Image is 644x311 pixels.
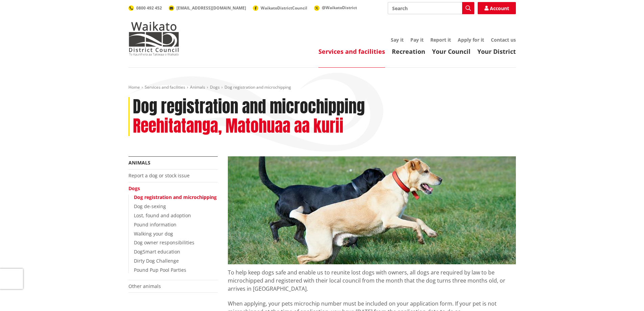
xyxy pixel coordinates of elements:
a: Home [128,84,140,90]
a: Your District [477,47,516,55]
a: Pound Pup Pool Parties [134,267,186,273]
a: Other animals [128,283,161,289]
p: To help keep dogs safe and enable us to reunite lost dogs with owners, all dogs are required by l... [228,264,516,293]
a: Services and facilities [145,84,185,90]
a: Dog owner responsibilities [134,239,194,246]
a: @WaikatoDistrict [314,5,357,10]
a: Lost, found and adoption [134,212,191,219]
a: Services and facilities [318,47,385,55]
span: Dog registration and microchipping [224,84,291,90]
a: Dog registration and microchipping [134,194,217,200]
a: Dogs [210,84,220,90]
a: Animals [128,159,150,166]
span: WaikatoDistrictCouncil [261,5,307,11]
a: Your Council [432,47,471,55]
a: WaikatoDistrictCouncil [253,5,307,11]
a: Report it [430,37,451,43]
span: 0800 492 452 [136,5,162,11]
a: Contact us [491,37,516,43]
input: Search input [388,2,474,14]
a: Pound information [134,221,176,228]
a: Apply for it [458,37,484,43]
a: Say it [391,37,404,43]
span: [EMAIL_ADDRESS][DOMAIN_NAME] [176,5,246,11]
a: Report a dog or stock issue [128,172,190,179]
a: Dog de-sexing [134,203,166,209]
a: Recreation [392,47,425,55]
a: 0800 492 452 [128,5,162,11]
a: DogSmart education [134,248,180,255]
a: Animals [190,84,205,90]
a: [EMAIL_ADDRESS][DOMAIN_NAME] [169,5,246,11]
img: Register your dog [228,156,516,264]
a: Pay it [410,37,424,43]
a: Dogs [128,185,140,192]
nav: breadcrumb [128,85,516,90]
h1: Dog registration and microchipping [133,97,365,117]
a: Dirty Dog Challenge [134,258,179,264]
h2: Reehitatanga, Matohuaa aa kurii [133,116,343,136]
img: Waikato District Council - Te Kaunihera aa Takiwaa o Waikato [128,22,179,55]
a: Walking your dog [134,230,173,237]
span: @WaikatoDistrict [322,5,357,10]
a: Account [478,2,516,14]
